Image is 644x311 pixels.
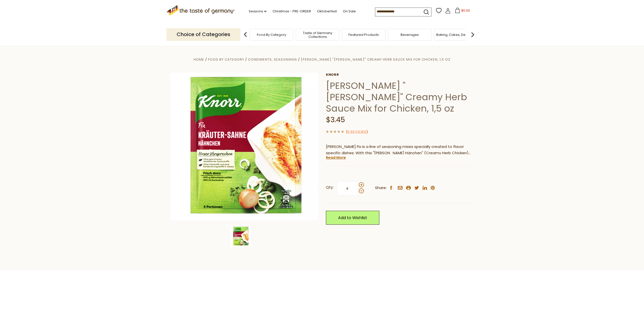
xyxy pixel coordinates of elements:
span: ( ) [346,129,368,134]
a: Christmas - PRE-ORDER [273,9,311,14]
a: Seasons [249,9,266,14]
p: [PERSON_NAME] Fix is a line of seasoning mixes specially created to flavor specific dishes. With ... [326,144,474,156]
a: Read More [326,155,346,160]
a: [PERSON_NAME] "[PERSON_NAME]" Creamy Herb Sauce Mix for Chicken, 1,5 oz [301,57,450,62]
img: Knorr Fix Kräuter-Sahne Hänchen [170,73,318,220]
a: Taste of Germany Collections [297,31,338,39]
span: Share: [375,185,387,191]
a: Condiments, Seasonings [248,57,297,62]
span: $3.45 [326,115,345,125]
span: $0.00 [461,8,470,13]
a: Oktoberfest [317,9,337,14]
a: Add to Wishlist [326,211,379,225]
button: $0.00 [452,8,473,15]
input: Qty: [337,182,358,195]
a: Knorr [326,73,474,77]
img: previous arrow [240,30,251,40]
p: Choice of Categories [167,28,240,41]
a: Food By Category [208,57,244,62]
h1: [PERSON_NAME] "[PERSON_NAME]" Creamy Herb Sauce Mix for Chicken, 1,5 oz [326,80,474,114]
a: Featured Products [348,33,379,37]
img: next arrow [468,30,478,40]
a: Home [194,57,204,62]
a: Baking, Cakes, Desserts [436,33,475,37]
strong: Qty: [326,184,334,191]
img: Knorr Fix Kräuter-Sahne Hänchen [231,226,251,246]
a: Food By Category [257,33,286,37]
a: Beverages [401,33,419,37]
a: 0 Reviews [347,129,366,135]
a: On Sale [343,9,356,14]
